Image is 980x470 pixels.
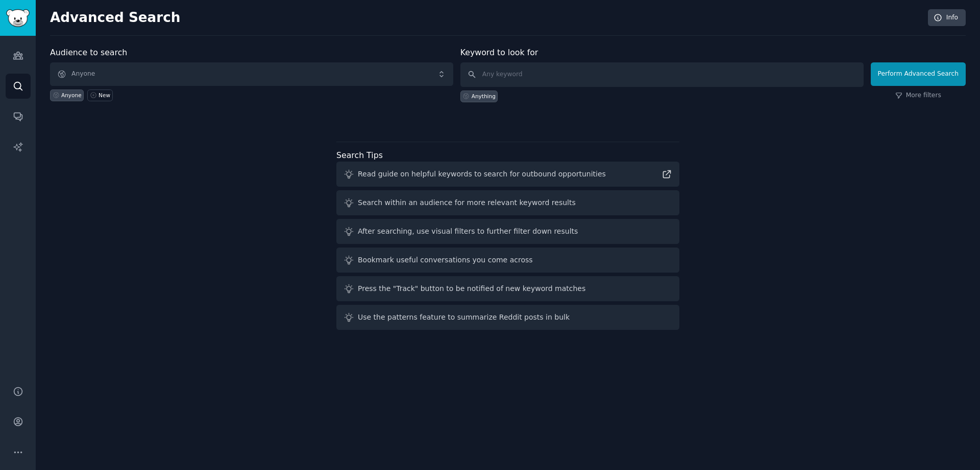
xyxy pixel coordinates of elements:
button: Anyone [50,62,453,86]
input: Any keyword [460,62,864,87]
h2: Advanced Search [50,10,922,26]
div: Anything [472,93,496,100]
label: Keyword to look for [460,48,538,57]
div: Anyone [61,92,82,99]
label: Search Tips [336,150,383,160]
div: Press the "Track" button to be notified of new keyword matches [358,283,585,294]
a: New [87,89,112,101]
a: Info [928,9,966,27]
div: Search within an audience for more relevant keyword results [358,197,576,208]
button: Perform Advanced Search [871,62,966,86]
div: Use the patterns feature to summarize Reddit posts in bulk [358,312,570,323]
label: Audience to search [50,48,127,57]
div: Bookmark useful conversations you come across [358,255,533,265]
a: More filters [895,91,941,100]
div: Read guide on helpful keywords to search for outbound opportunities [358,169,606,180]
img: GummySearch logo [6,9,30,27]
div: After searching, use visual filters to further filter down results [358,226,578,237]
div: New [99,92,110,99]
